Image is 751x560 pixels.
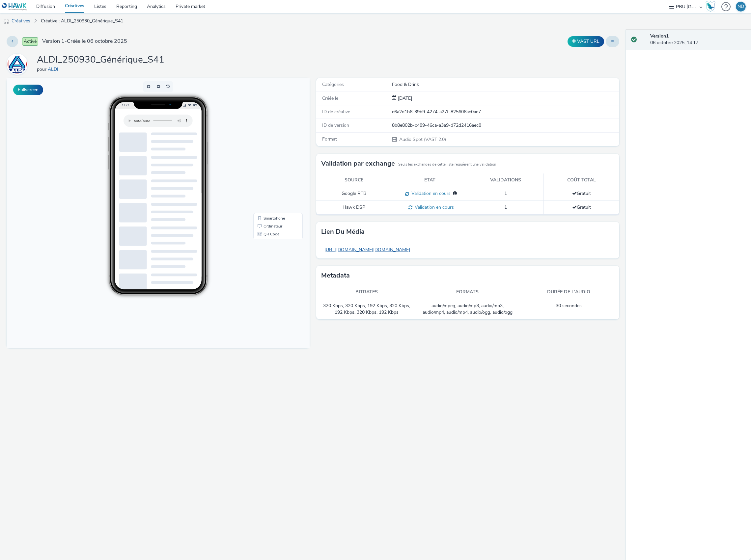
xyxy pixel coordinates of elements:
h3: Validation par exchange [321,159,395,169]
img: ALDI [8,54,27,74]
span: ID de version [322,122,349,128]
div: 06 octobre 2025, 14:17 [650,33,746,46]
a: [URL][DOMAIN_NAME][DOMAIN_NAME] [321,243,413,256]
td: 320 Kbps, 320 Kbps, 192 Kbps, 320 Kbps, 192 Kbps, 320 Kbps, 192 Kbps [316,299,417,320]
th: Coût total [543,173,619,187]
img: undefined Logo [2,3,27,11]
div: e6a2d1b6-39b9-4274-a27f-825606ac0ae7 [392,109,619,115]
span: Smartphone [257,138,278,142]
th: Validations [468,173,543,187]
button: Fullscreen [13,85,43,95]
h1: ALDI_250930_Générique_S41 [37,54,164,66]
span: Créée le [322,95,338,101]
li: QR Code [248,152,295,160]
div: 8b8e802b-c489-46ca-a3a9-d72d2416aec8 [392,122,619,129]
button: VAST URL [568,36,604,47]
div: Food & Drink [392,81,619,88]
span: Audio Spot (VAST 2.0) [399,136,446,143]
td: Hawk DSP [316,201,392,215]
span: pour [37,66,48,72]
td: audio/mpeg, audio/mp3, audio/mp3, audio/mp4, audio/mp4, audio/ogg, audio/ogg [417,299,518,320]
span: 1 [504,190,507,197]
span: ID de créative [322,109,350,115]
div: ND [737,2,744,12]
th: Bitrates [316,285,417,299]
span: Format [322,136,337,142]
span: QR Code [257,154,273,158]
span: 11:27 [115,25,123,29]
small: Seuls les exchanges de cette liste requièrent une validation [398,162,496,167]
span: Activé [22,37,38,46]
span: [DATE] [397,95,412,101]
a: ALDI [48,66,61,72]
span: Validation en cours [412,204,454,210]
span: Catégories [322,81,344,88]
th: Durée de l'audio [518,285,619,299]
span: Version 1 - Créée le 06 octobre 2025 [42,38,127,45]
h3: Lien du média [321,227,365,237]
span: Ordinateur [257,146,276,150]
span: Validation en cours [409,190,451,197]
img: Hawk Academy [706,1,715,12]
td: 30 secondes [518,299,619,320]
a: Hawk Academy [706,1,718,12]
span: Gratuit [572,190,591,197]
th: Etat [392,173,468,187]
span: Gratuit [572,204,591,210]
a: Créative : ALDI_250930_Générique_S41 [38,13,126,29]
th: Source [316,173,392,187]
strong: Version 1 [650,33,669,39]
div: Dupliquer la créative en un VAST URL [566,36,606,47]
div: Création 06 octobre 2025, 14:17 [397,95,412,102]
h3: Metadata [321,271,350,280]
a: ALDI [7,61,30,67]
th: Formats [417,285,518,299]
img: audio [3,18,10,25]
span: 1 [504,204,507,210]
td: Google RTB [316,187,392,201]
li: Smartphone [248,136,295,144]
li: Ordinateur [248,144,295,152]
